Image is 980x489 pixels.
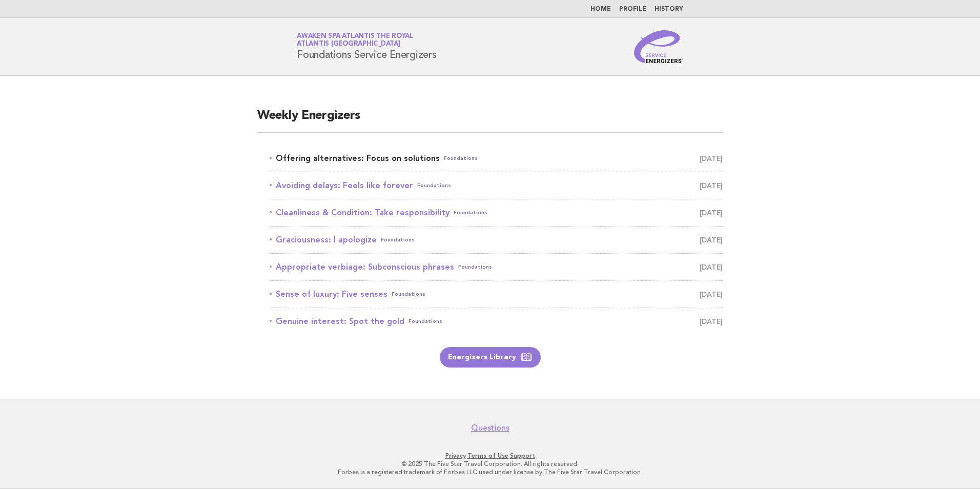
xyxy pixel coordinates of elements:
a: Sense of luxury: Five sensesFoundations [DATE] [270,287,723,301]
p: · · [176,452,804,460]
span: Foundations [381,233,415,247]
span: Atlantis [GEOGRAPHIC_DATA] [297,41,400,48]
span: [DATE] [700,287,723,301]
a: Support [510,452,535,459]
a: Energizers Library [440,347,541,368]
span: Foundations [444,151,478,166]
span: Foundations [392,287,425,301]
a: History [655,6,683,12]
p: Forbes is a registered trademark of Forbes LLC used under license by The Five Star Travel Corpora... [176,468,804,476]
a: Privacy [445,452,466,459]
span: [DATE] [700,178,723,193]
img: Service Energizers [634,30,683,63]
a: Graciousness: I apologizeFoundations [DATE] [270,233,723,247]
a: Awaken SPA Atlantis the RoyalAtlantis [GEOGRAPHIC_DATA] [297,33,413,47]
a: Profile [619,6,646,12]
span: Foundations [454,206,487,220]
span: [DATE] [700,233,723,247]
span: Foundations [458,260,492,274]
a: Genuine interest: Spot the goldFoundations [DATE] [270,314,723,329]
span: [DATE] [700,206,723,220]
a: Offering alternatives: Focus on solutionsFoundations [DATE] [270,151,723,166]
p: © 2025 The Five Star Travel Corporation. All rights reserved. [176,460,804,468]
a: Appropriate verbiage: Subconscious phrasesFoundations [DATE] [270,260,723,274]
a: Avoiding delays: Feels like foreverFoundations [DATE] [270,178,723,193]
a: Cleanliness & Condition: Take responsibilityFoundations [DATE] [270,206,723,220]
h1: Foundations Service Energizers [297,33,437,60]
span: [DATE] [700,260,723,274]
span: [DATE] [700,151,723,166]
a: Questions [471,423,509,433]
a: Terms of Use [467,452,508,459]
h2: Weekly Energizers [257,108,723,133]
a: Home [590,6,611,12]
span: [DATE] [700,314,723,329]
span: Foundations [417,178,451,193]
span: Foundations [409,314,442,329]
